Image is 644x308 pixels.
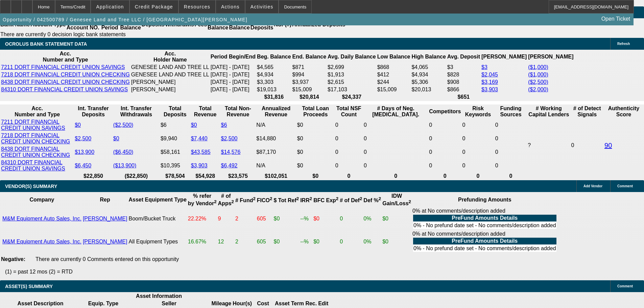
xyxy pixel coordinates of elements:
th: Period Begin/End [210,50,256,63]
td: $5,306 [411,79,446,86]
span: VENDOR(S) SUMMARY [5,184,57,189]
div: $14,880 [256,136,295,142]
td: $2,699 [327,64,376,71]
p: (1) = past 12 mos (2) = RTD [5,269,644,275]
th: Total Loan Proceeds [297,105,334,118]
sup: 2 [253,196,255,201]
td: 22.22% [188,208,217,230]
span: Add Vendor [583,184,602,188]
td: 0 [429,119,461,132]
th: Total Revenue [191,105,220,118]
th: Competitors [429,105,461,118]
td: $1,913 [327,71,376,78]
th: [PERSON_NAME] [481,50,527,63]
td: $0 [382,231,411,253]
a: 8438 DORT FINANCIAL CREDIT UNION CHECKING [1,79,130,85]
a: $3,169 [481,79,498,85]
a: $3 [481,64,487,70]
a: M&M Equipment Auto Sales, Inc. [2,239,81,244]
td: $0 [297,159,334,172]
th: # Days of Neg. [MEDICAL_DATA]. [363,105,428,118]
span: Resources [184,4,210,9]
th: $31,816 [257,94,291,100]
td: 9 [218,208,234,230]
sup: 2 [270,196,272,201]
th: # of Detect Signals [571,105,603,118]
a: ($1,000) [528,64,548,70]
th: # Working Capital Lenders [527,105,570,118]
td: 0 [429,132,461,145]
span: Activities [251,4,273,9]
td: 0 [429,146,461,159]
td: GENESEE LAND AND TREE LL [131,64,210,71]
td: $0 [273,231,299,253]
a: $43,585 [191,149,211,155]
th: Funding Sources [495,105,527,118]
td: 0 [339,208,362,230]
div: 0% at No comments/description added [412,231,557,253]
td: $4,565 [257,64,291,71]
td: GENESEE LAND AND TREE LL [131,71,210,78]
a: $0 [191,122,197,128]
td: $0 [273,208,299,230]
td: 0 [429,159,461,172]
b: % refer by Vendor [188,193,217,206]
b: # of Apps [218,193,234,206]
a: ($2,000) [528,87,548,92]
td: 16.67% [188,231,217,253]
td: $908 [447,79,480,86]
td: $15,009 [377,86,411,93]
th: $102,051 [256,173,296,180]
a: $7,440 [191,136,208,141]
a: $6 [221,122,227,128]
td: 0 [571,119,603,172]
th: Authenticity Score [604,105,643,118]
th: Avg. Deposit [447,50,480,63]
th: $78,504 [160,173,190,180]
td: [DATE] - [DATE] [210,71,256,78]
span: OCROLUS BANK STATEMENT DATA [5,41,87,47]
b: Company [29,197,54,203]
span: Actions [221,4,240,9]
th: Edit [318,300,329,307]
b: Prefunding Amounts [458,197,511,203]
sup: 2 [336,196,338,201]
a: $0 [113,136,119,141]
td: $0 [297,132,334,145]
td: $994 [292,71,327,78]
span: Refresh to pull Number of Working Capital Lenders [528,142,531,148]
th: Beg. Balance [257,50,291,63]
a: Open Ticket [599,13,633,25]
th: Risk Keywords [462,105,494,118]
a: 7211 DORT FINANCIAL CREDIT UNION SAVINGS [1,64,125,70]
th: 0 [462,173,494,180]
td: $0 [297,146,334,159]
td: $15,009 [292,86,327,93]
td: 0 [339,231,362,253]
td: $19,013 [257,86,291,93]
td: $866 [447,86,480,93]
th: Annualized Revenue [256,105,296,118]
td: 0% [363,208,381,230]
td: $6 [160,119,190,132]
b: Asset Term Rec. [275,301,317,306]
td: $828 [447,71,480,78]
a: $2,500 [221,136,238,141]
a: $6,492 [221,163,238,168]
td: [PERSON_NAME] [131,79,210,86]
b: PreFund Amounts Details [452,215,518,221]
td: $412 [377,71,411,78]
b: Def % [363,197,381,203]
sup: 2 [360,196,362,201]
td: [DATE] - [DATE] [210,79,256,86]
th: Acc. Number and Type [1,50,130,63]
a: $2,500 [75,136,91,141]
td: N/A [256,159,296,172]
div: $87,170 [256,149,295,155]
a: 7218 DORT FINANCIAL CREDIT UNION CHECKING [1,72,130,77]
td: $2,615 [327,79,376,86]
a: $3,903 [191,163,208,168]
td: 0 [335,132,363,145]
th: Equip. Type [79,300,127,307]
td: $244 [377,79,411,86]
